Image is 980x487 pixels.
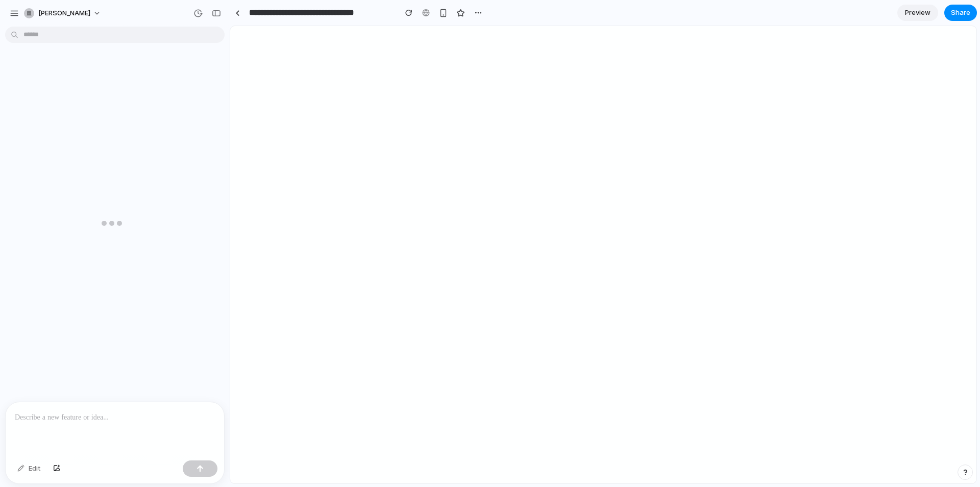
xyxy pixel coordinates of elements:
[38,8,90,18] span: [PERSON_NAME]
[20,5,106,21] button: [PERSON_NAME]
[905,8,930,18] span: Preview
[897,5,938,21] a: Preview
[951,8,970,18] span: Share
[944,5,977,21] button: Share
